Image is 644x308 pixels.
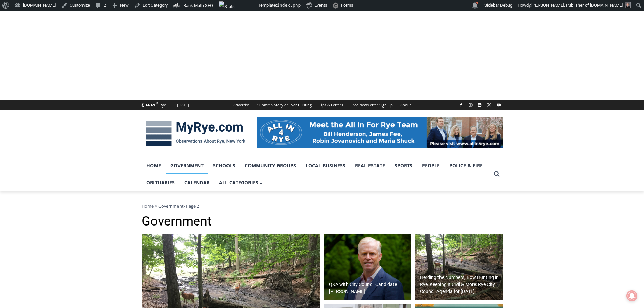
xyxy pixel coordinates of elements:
a: Obituaries [142,174,180,191]
h2: Q&A with City Council Candidate [PERSON_NAME] [329,281,410,295]
a: All Categories [214,174,268,191]
nav: Breadcrumbs [142,203,503,209]
a: Facebook [457,101,465,109]
a: X [485,101,493,109]
a: Herding the Numbers, Bow Hunting in Rye, Keeping It Civil & More: Rye City Council Agenda for [DATE] [415,234,503,300]
img: MyRye.com [142,116,250,151]
a: About [397,100,415,110]
nav: Secondary Navigation [230,100,415,110]
a: Police & Fire [445,157,487,174]
img: All in for Rye [257,117,503,148]
h2: Herding the Numbers, Bow Hunting in Rye, Keeping It Civil & More: Rye City Council Agenda for [DATE] [420,274,501,295]
span: Rank Math SEO [183,3,213,8]
span: index.php [277,3,301,8]
a: Real Estate [350,157,390,174]
img: Views over 48 hours. Click for more Jetpack Stats. [219,1,257,9]
a: Government [166,157,208,174]
span: 66.69 [146,102,155,108]
div: [DATE] [177,102,189,108]
div: - Page 2 [142,203,503,209]
a: Home [142,157,166,174]
a: Q&A with City Council Candidate [PERSON_NAME] [324,234,412,300]
a: People [417,157,445,174]
a: Linkedin [476,101,484,109]
a: Community Groups [240,157,301,174]
h1: Government [142,214,503,229]
a: Advertise [230,100,254,110]
a: Tips & Letters [315,100,347,110]
a: Calendar [180,174,214,191]
a: Local Business [301,157,350,174]
div: Rye [160,102,166,108]
img: (PHOTO: Deer in the Rye Marshlands Conservancy. File photo. 2017.) [415,234,503,300]
a: Sports [390,157,417,174]
img: PHOTO: James Ward, Chair of the Rye Sustainability Committee, is running for Rye City Council thi... [324,234,412,300]
a: Schools [208,157,240,174]
span: All Categories [219,179,263,186]
a: Instagram [467,101,475,109]
span: > [155,203,157,209]
a: Submit a Story or Event Listing [254,100,315,110]
span: Government [158,203,184,209]
button: View Search Form [491,168,503,180]
span: F [156,101,158,105]
a: Free Newsletter Sign Up [347,100,397,110]
span: [PERSON_NAME], Publisher of [DOMAIN_NAME] [531,3,623,8]
a: Home [142,203,154,209]
nav: Primary Navigation [142,157,491,191]
a: YouTube [495,101,503,109]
